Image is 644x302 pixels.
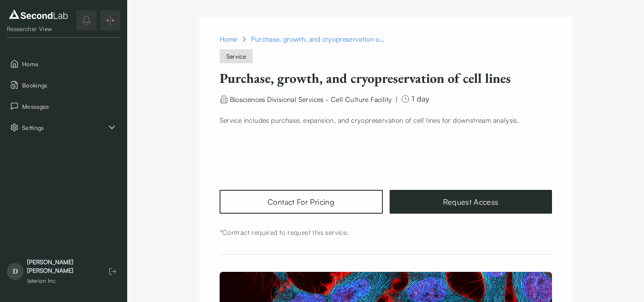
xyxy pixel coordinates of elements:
div: [PERSON_NAME] [PERSON_NAME] [27,258,97,275]
a: Contact For Pricing [220,190,383,214]
div: Settings sub items [7,119,120,136]
span: Home [22,59,117,68]
span: Biosciences Divisional Services - Cell Culture Facility [230,95,392,104]
div: Purchase, growth, and cryopreservation of cell lines [251,34,387,44]
button: Home [7,55,120,73]
button: Settings [7,119,120,136]
span: D [7,263,24,280]
span: Service [220,49,253,63]
a: Biosciences Divisional Services - Cell Culture Facility [230,94,392,103]
span: Settings [22,123,107,132]
button: Expand/Collapse sidebar [100,10,120,31]
button: Messages [7,97,120,115]
button: notifications [76,10,97,31]
div: | [396,94,398,104]
a: Request Access [390,190,552,214]
button: Log out [105,264,120,279]
img: logo [7,8,70,21]
span: Bookings [22,81,117,90]
p: Service includes purchase, expansion, and cryopreservation of cell lines for downstream analysis. [220,115,552,125]
div: *Contract required to request this service. [220,227,552,237]
span: 1 day [412,94,429,104]
h1: Purchase, growth, and cryopreservation of cell lines [220,70,552,87]
div: Researcher View [7,25,70,33]
button: Bookings [7,76,120,94]
span: Messages [22,102,117,111]
a: Home [220,34,237,44]
div: Iaterion Inc [27,277,97,285]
